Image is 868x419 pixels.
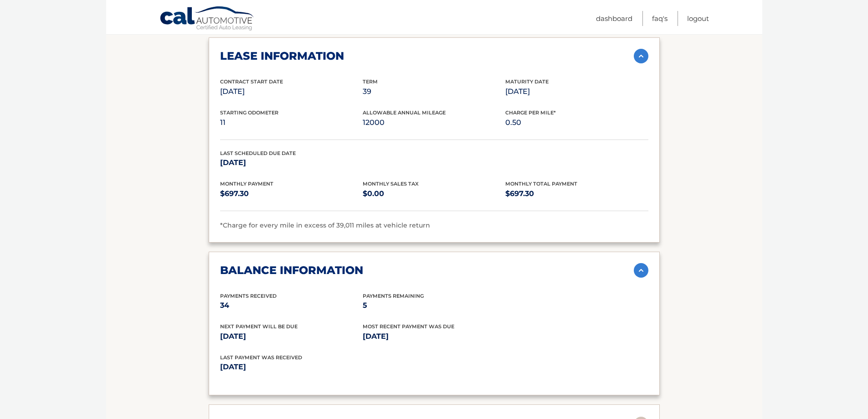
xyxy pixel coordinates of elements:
p: [DATE] [505,85,648,98]
p: [DATE] [220,361,434,373]
span: Starting Odometer [220,109,278,116]
p: 5 [363,299,505,312]
span: Monthly Sales Tax [363,181,419,187]
a: Logout [687,11,709,26]
span: Last Payment was received [220,354,302,361]
a: FAQ's [652,11,668,26]
p: $0.00 [363,187,505,200]
a: Cal Automotive [159,6,255,32]
p: 11 [220,116,363,129]
p: [DATE] [220,330,363,343]
span: *Charge for every mile in excess of 39,011 miles at vehicle return [220,221,430,229]
p: [DATE] [363,330,505,343]
span: Charge Per Mile* [505,109,556,116]
p: $697.30 [220,187,363,200]
p: [DATE] [220,156,363,169]
p: $697.30 [505,187,648,200]
span: Monthly Payment [220,181,273,187]
a: Dashboard [596,11,632,26]
h2: balance information [220,264,363,277]
img: accordion-active.svg [634,49,648,63]
span: Allowable Annual Mileage [363,109,446,116]
span: Term [363,78,378,85]
span: Payments Received [220,293,277,299]
span: Payments Remaining [363,293,424,299]
p: 34 [220,299,363,312]
p: 12000 [363,116,505,129]
img: accordion-active.svg [634,263,648,278]
span: Most Recent Payment Was Due [363,323,454,330]
span: Maturity Date [505,78,549,85]
span: Next Payment will be due [220,323,298,330]
p: 39 [363,85,505,98]
p: [DATE] [220,85,363,98]
p: 0.50 [505,116,648,129]
span: Contract Start Date [220,78,283,85]
span: Monthly Total Payment [505,181,577,187]
h2: lease information [220,49,344,63]
span: Last Scheduled Due Date [220,150,296,156]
